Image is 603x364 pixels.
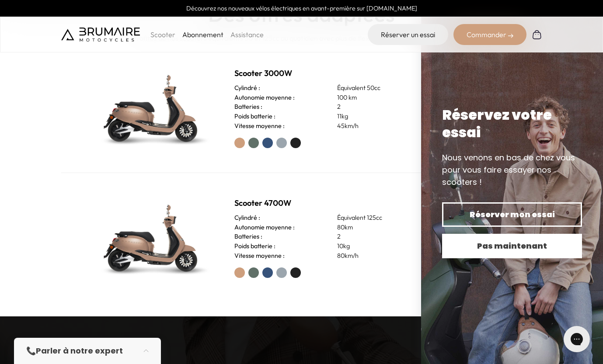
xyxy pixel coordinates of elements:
[337,83,405,93] p: Équivalent 50cc
[182,30,223,39] a: Abonnement
[337,112,405,121] p: 11kg
[234,67,405,80] h2: Scooter 3000W
[234,213,260,223] h3: Cylindré :
[61,28,140,42] img: Brumaire Motocycles
[234,232,262,242] h3: Batteries :
[234,102,262,112] h3: Batteries :
[532,29,542,40] img: Panier
[234,251,285,261] h3: Vitesse moyenne :
[234,83,260,93] h3: Cylindré :
[337,93,405,103] p: 100 km
[234,197,405,209] h2: Scooter 4700W
[230,30,264,39] a: Assistance
[337,223,405,232] p: 80km
[453,24,526,45] div: Commander
[91,194,213,281] img: Scooter Brumaire vert
[337,121,405,131] p: 45km/h
[234,112,275,121] h3: Poids batterie :
[91,64,213,152] img: Scooter Brumaire vert
[337,213,405,223] p: Équivalent 125cc
[337,242,405,251] p: 10kg
[150,29,175,40] p: Scooter
[337,251,405,261] p: 80km/h
[559,323,594,355] iframe: Gorgias live chat messenger
[337,102,405,112] p: 2
[337,232,405,242] p: 2
[234,121,285,131] h3: Vitesse moyenne :
[508,33,513,38] img: right-arrow-2.png
[368,24,448,45] a: Réserver un essai
[234,93,295,103] h3: Autonomie moyenne :
[234,223,295,232] h3: Autonomie moyenne :
[234,242,275,251] h3: Poids batterie :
